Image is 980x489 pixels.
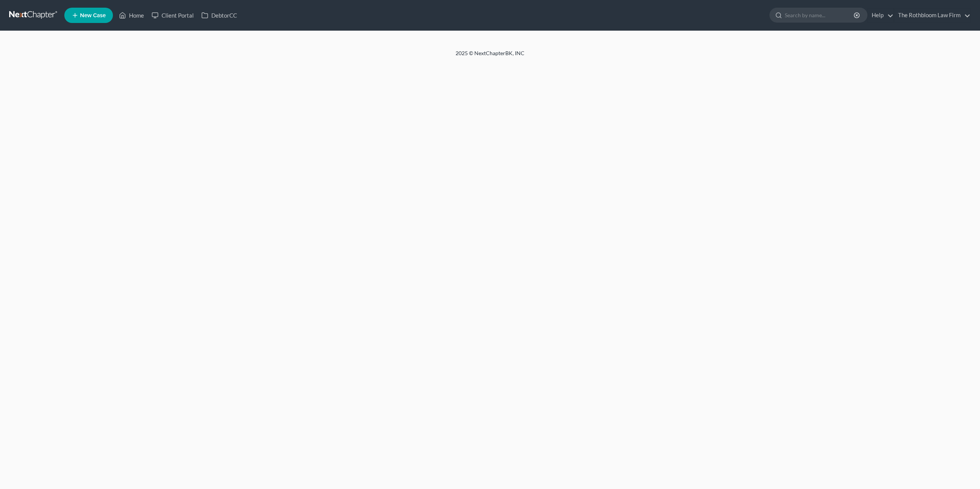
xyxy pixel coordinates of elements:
[272,49,708,63] div: 2025 © NextChapterBK, INC
[198,8,241,22] a: DebtorCC
[868,8,893,22] a: Help
[785,8,855,22] input: Search by name...
[894,8,970,22] a: The Rothbloom Law Firm
[148,8,198,22] a: Client Portal
[115,8,148,22] a: Home
[80,13,106,18] span: New Case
